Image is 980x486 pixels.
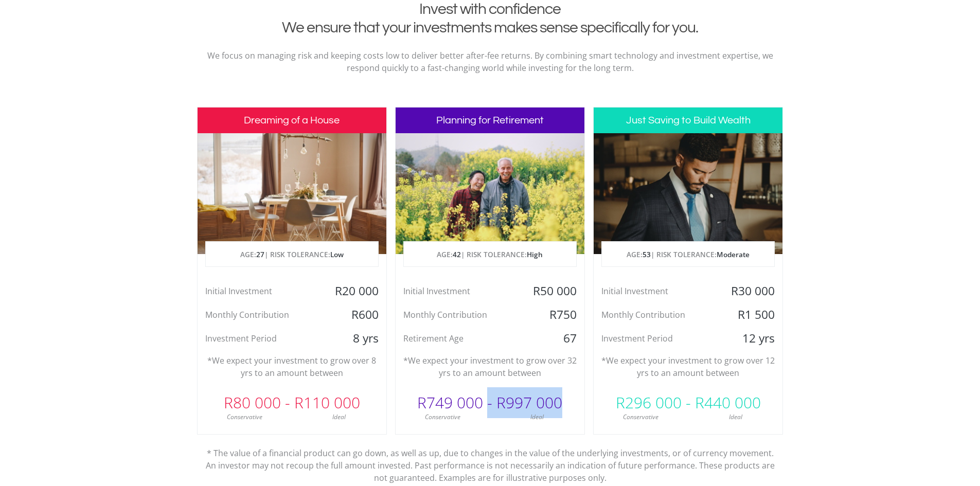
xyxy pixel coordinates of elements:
p: *We expect your investment to grow over 8 yrs to an amount between [205,354,379,379]
h3: Dreaming of a House [198,107,386,133]
div: Ideal [688,412,783,422]
div: R296 000 - R440 000 [594,387,782,418]
div: R1 500 [720,307,782,322]
div: Initial Investment [198,283,324,299]
span: 27 [256,249,264,259]
div: Initial Investment [594,283,720,299]
p: *We expect your investment to grow over 32 yrs to an amount between [403,354,577,379]
p: AGE: | RISK TOLERANCE: [602,242,774,267]
div: Retirement Age [396,331,522,346]
p: * The value of a financial product can go down, as well as up, due to changes in the value of the... [205,435,776,484]
div: R600 [323,307,386,322]
div: 8 yrs [323,331,386,346]
div: R80 000 - R110 000 [198,387,386,418]
p: *We expect your investment to grow over 12 yrs to an amount between [601,354,775,379]
div: R749 000 - R997 000 [396,387,584,418]
div: R20 000 [323,283,386,299]
div: Conservative [396,412,490,422]
div: Conservative [594,412,688,422]
div: Monthly Contribution [198,307,324,322]
h3: Planning for Retirement [396,107,584,133]
div: 67 [522,331,584,346]
div: Monthly Contribution [396,307,522,322]
span: 42 [453,249,461,259]
div: Investment Period [198,331,324,346]
p: We focus on managing risk and keeping costs low to deliver better after-fee returns. By combining... [205,49,776,74]
span: High [527,249,543,259]
div: Ideal [292,412,386,422]
div: Ideal [490,412,584,422]
div: Initial Investment [396,283,522,299]
p: AGE: | RISK TOLERANCE: [206,242,378,267]
div: R30 000 [720,283,782,299]
div: Investment Period [594,331,720,346]
h3: Just Saving to Build Wealth [594,107,782,133]
div: Monthly Contribution [594,307,720,322]
p: AGE: | RISK TOLERANCE: [404,242,576,267]
div: R750 [522,307,584,322]
span: 53 [643,249,651,259]
span: Low [330,249,344,259]
div: 12 yrs [720,331,782,346]
div: R50 000 [522,283,584,299]
div: Conservative [198,412,292,422]
span: Moderate [717,249,750,259]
